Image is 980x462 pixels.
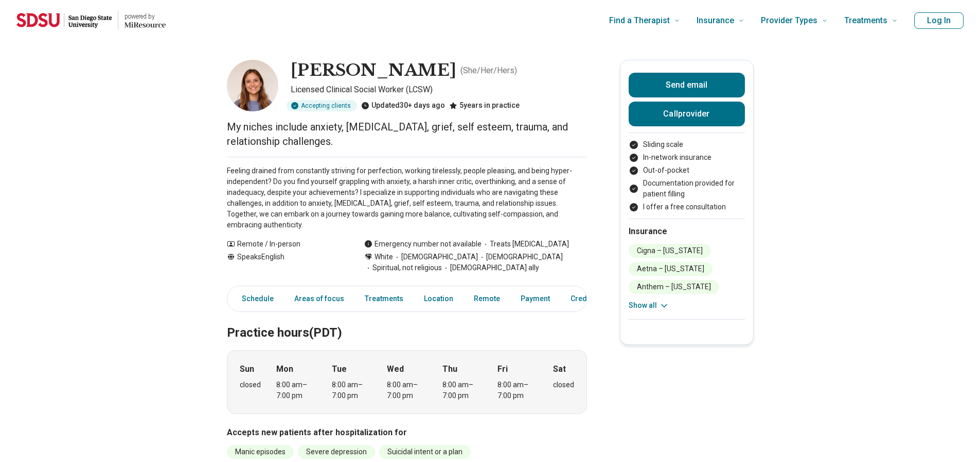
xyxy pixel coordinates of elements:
[227,60,278,111] img: Megan Turley, Licensed Clinical Social Worker (LCSW)
[379,445,471,459] li: Suicidal intent or a plan
[629,244,711,258] li: Cigna – [US_STATE]
[291,84,587,96] p: Licensed Clinical Social Worker (LCSW)
[418,288,459,309] a: Location
[332,379,371,401] div: 8:00 am – 7:00 pm
[229,288,280,309] a: Schedule
[227,252,344,273] div: Speaks English
[442,262,539,273] span: [DEMOGRAPHIC_DATA] ally
[761,13,817,28] span: Provider Types
[227,426,587,439] h3: Accepts new patients after hospitalization for
[564,288,616,309] a: Credentials
[227,239,344,250] div: Remote / In-person
[227,120,587,148] p: My niches include anxiety, [MEDICAL_DATA], grief, self esteem, trauma, and relationship challenges.
[276,379,316,401] div: 8:00 am – 7:00 pm
[291,60,456,81] h1: [PERSON_NAME]
[442,379,482,401] div: 8:00 am – 7:00 pm
[240,379,261,390] div: closed
[227,300,587,342] h2: Practice hours (PDT)
[629,225,745,238] h2: Insurance
[375,252,393,262] span: White
[227,166,587,230] p: Feeling drained from constantly striving for perfection, working tirelessly, people pleasing, and...
[629,300,669,311] button: Show all
[482,239,569,250] span: Treats [MEDICAL_DATA]
[16,4,166,37] a: Home page
[629,102,745,126] button: Callprovider
[442,363,457,375] strong: Thu
[332,363,347,375] strong: Tue
[449,100,520,111] div: 5 years in practice
[497,379,537,401] div: 8:00 am – 7:00 pm
[553,379,574,390] div: closed
[468,288,506,309] a: Remote
[364,262,442,273] span: Spiritual, not religious
[629,202,745,212] li: I offer a free consultation
[298,445,375,459] li: Severe depression
[914,12,964,29] button: Log In
[361,100,445,111] div: Updated 30+ days ago
[629,165,745,176] li: Out-of-pocket
[629,280,719,294] li: Anthem – [US_STATE]
[609,13,670,28] span: Find a Therapist
[629,178,745,200] li: Documentation provided for patient filling
[629,262,712,276] li: Aetna – [US_STATE]
[629,139,745,150] li: Sliding scale
[387,363,404,375] strong: Wed
[288,288,350,309] a: Areas of focus
[697,13,734,28] span: Insurance
[844,13,887,28] span: Treatments
[393,252,478,262] span: [DEMOGRAPHIC_DATA]
[460,64,517,77] p: ( She/Her/Hers )
[629,139,745,212] ul: Payment options
[359,288,409,309] a: Treatments
[124,12,166,21] p: powered by
[240,363,254,375] strong: Sun
[497,363,508,375] strong: Fri
[387,379,426,401] div: 8:00 am – 7:00 pm
[227,445,294,459] li: Manic episodes
[478,252,563,262] span: [DEMOGRAPHIC_DATA]
[629,152,745,163] li: In-network insurance
[629,73,745,97] button: Send email
[227,350,587,414] div: When does the program meet?
[514,288,556,309] a: Payment
[276,363,293,375] strong: Mon
[364,239,482,250] div: Emergency number not available
[553,363,566,375] strong: Sat
[287,100,357,111] div: Accepting clients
